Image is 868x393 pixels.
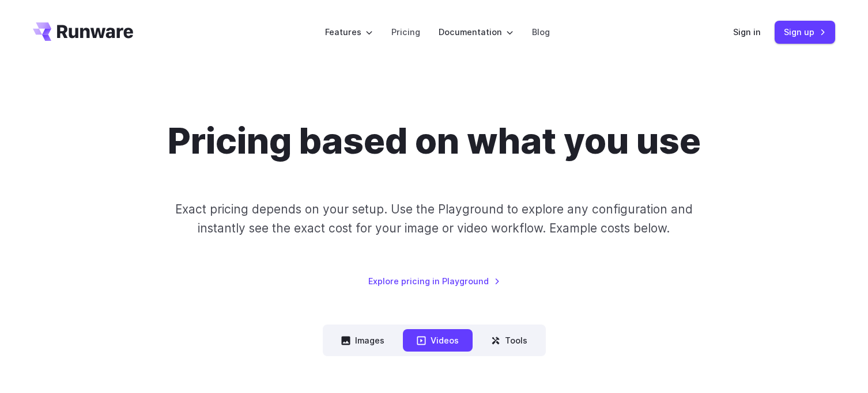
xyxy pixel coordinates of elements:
a: Pricing [391,25,420,39]
label: Features [325,25,373,39]
a: Go to / [33,22,133,41]
label: Documentation [439,25,514,39]
a: Blog [532,25,550,39]
p: Exact pricing depends on your setup. Use the Playground to explore any configuration and instantl... [153,200,715,238]
a: Explore pricing in Playground [368,274,500,288]
button: Images [327,329,398,352]
a: Sign in [733,25,761,39]
h1: Pricing based on what you use [168,120,701,163]
button: Videos [403,329,473,352]
button: Tools [477,329,541,352]
a: Sign up [775,21,835,43]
